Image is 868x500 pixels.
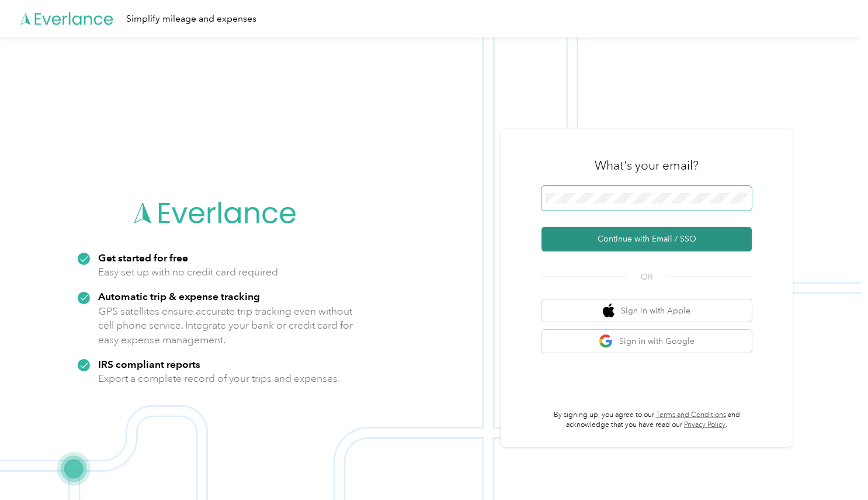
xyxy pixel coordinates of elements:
button: Continue with Email / SSO [541,227,752,251]
img: apple logo [603,304,614,318]
img: google logo [599,334,613,349]
p: By signing up, you agree to our and acknowledge that you have read our . [541,410,752,430]
a: Privacy Policy [684,420,725,429]
strong: Automatic trip & expense tracking [98,290,260,302]
h3: What's your email? [595,157,699,174]
strong: Get started for free [98,251,188,264]
p: GPS satellites ensure accurate trip tracking even without cell phone service. Integrate your bank... [98,304,353,347]
p: Easy set up with no credit card required [98,265,278,280]
a: Terms and Conditions [656,411,726,419]
span: OR [626,271,667,283]
button: google logoSign in with Google [541,330,752,353]
p: Export a complete record of your trips and expenses. [98,371,340,386]
button: apple logoSign in with Apple [541,299,752,322]
div: Simplify mileage and expenses [126,12,256,26]
strong: IRS compliant reports [98,358,200,370]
